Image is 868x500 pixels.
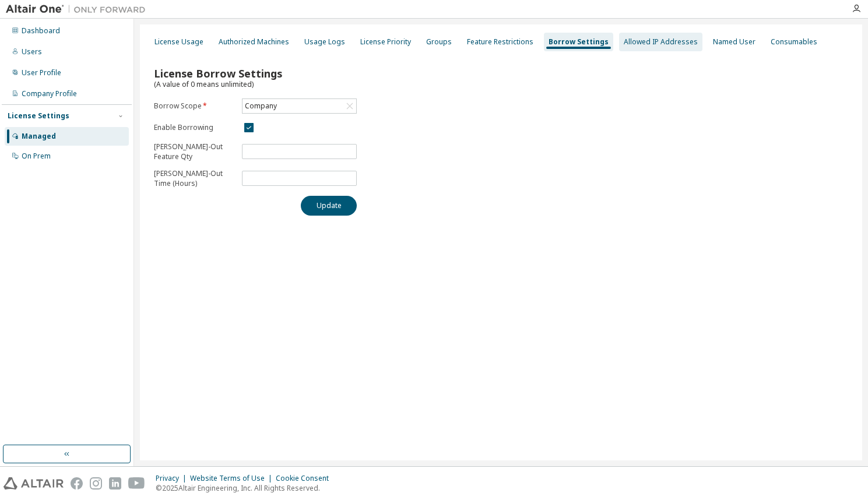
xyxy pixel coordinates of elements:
[8,111,69,121] div: License Settings
[90,477,102,490] img: instagram.svg
[22,89,77,98] div: Company Profile
[154,142,235,161] p: [PERSON_NAME]-Out Feature Qty
[219,37,289,47] div: Authorized Machines
[360,37,411,47] div: License Priority
[426,37,452,47] div: Groups
[154,37,203,47] div: License Usage
[22,132,56,141] div: Managed
[154,168,235,188] p: [PERSON_NAME]-Out Time (Hours)
[3,477,64,490] img: altair_logo.svg
[243,99,356,113] div: Company
[190,474,276,483] div: Website Terms of Use
[549,37,609,47] div: Borrow Settings
[467,37,533,47] div: Feature Restrictions
[713,37,755,47] div: Named User
[154,123,235,132] label: Enable Borrowing
[156,483,336,493] p: © 2025 Altair Engineering, Inc. All Rights Reserved.
[624,37,698,47] div: Allowed IP Addresses
[154,101,235,111] label: Borrow Scope
[22,152,51,161] div: On Prem
[243,100,279,112] div: Company
[22,68,61,78] div: User Profile
[6,3,152,15] img: Altair One
[22,26,60,36] div: Dashboard
[154,79,254,89] span: (A value of 0 means unlimited)
[301,196,357,216] button: Update
[22,47,42,57] div: Users
[771,37,817,47] div: Consumables
[276,474,336,483] div: Cookie Consent
[304,37,345,47] div: Usage Logs
[128,477,145,490] img: youtube.svg
[109,477,121,490] img: linkedin.svg
[156,474,190,483] div: Privacy
[154,66,282,80] span: License Borrow Settings
[71,477,83,490] img: facebook.svg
